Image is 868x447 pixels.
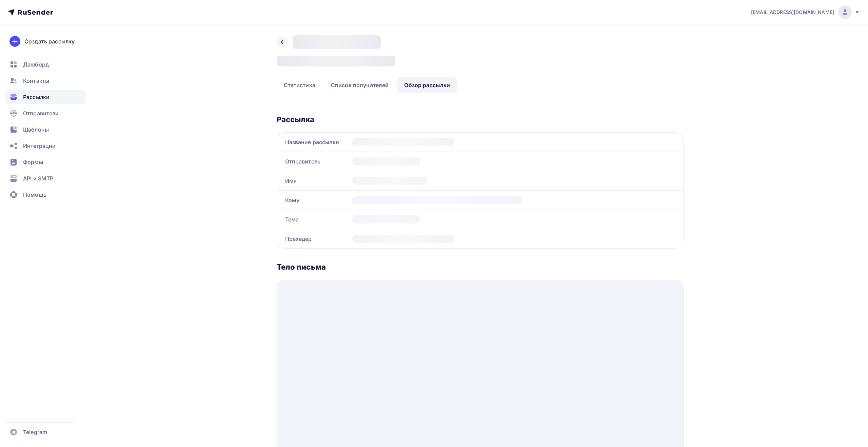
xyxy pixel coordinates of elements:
[23,191,46,199] span: Помощь
[277,171,350,190] div: Имя
[5,155,86,169] a: Формы
[23,109,59,117] span: Отправители
[277,133,350,152] div: Название рассылки
[23,93,50,101] span: Рассылки
[5,123,86,136] a: Шаблоны
[23,77,49,85] span: Контакты
[277,77,322,93] a: Статистика
[277,152,350,171] div: Отправитель
[24,37,75,45] div: Создать рассылку
[324,77,396,93] a: Список получателей
[23,60,49,69] span: Дашборд
[23,142,56,150] span: Интеграции
[23,428,47,436] span: Telegram
[277,210,350,229] div: Тема
[277,229,350,248] div: Прехедер
[5,74,86,88] a: Контакты
[751,9,834,16] span: [EMAIL_ADDRESS][DOMAIN_NAME]
[5,58,86,71] a: Дашборд
[277,191,350,210] div: Кому
[397,77,457,93] a: Обзор рассылки
[751,5,860,19] a: [EMAIL_ADDRESS][DOMAIN_NAME]
[5,106,86,120] a: Отправители
[277,262,684,272] div: Тело письма
[23,174,53,182] span: API и SMTP
[277,115,684,124] div: Рассылка
[23,158,43,166] span: Формы
[5,90,86,104] a: Рассылки
[23,125,49,134] span: Шаблоны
